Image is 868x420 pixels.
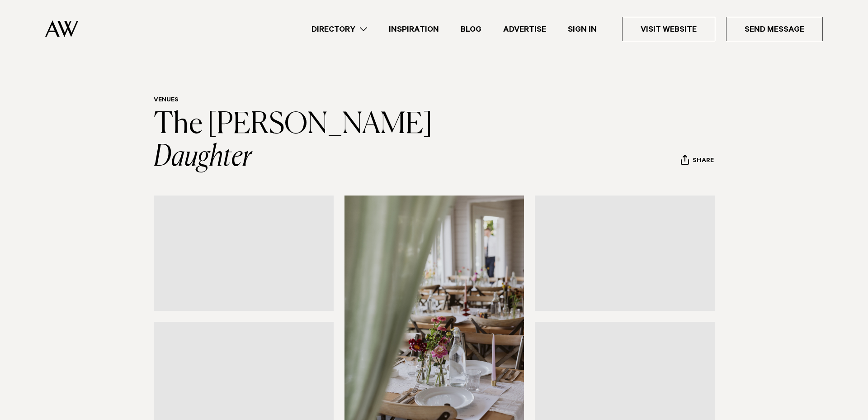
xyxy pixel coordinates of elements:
[154,110,437,172] a: The [PERSON_NAME] Daughter
[378,23,450,35] a: Inspiration
[492,23,557,35] a: Advertise
[301,23,378,35] a: Directory
[680,154,714,168] button: Share
[154,97,179,104] a: Venues
[154,196,334,311] a: Marquees by the water at The Farmers Daughter
[535,196,715,311] a: Table setting with flowers at The Farmers Daughter
[622,17,715,41] a: Visit Website
[557,23,608,35] a: Sign In
[726,17,823,41] a: Send Message
[693,157,714,166] span: Share
[450,23,492,35] a: Blog
[45,20,78,37] img: Auckland Weddings Logo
